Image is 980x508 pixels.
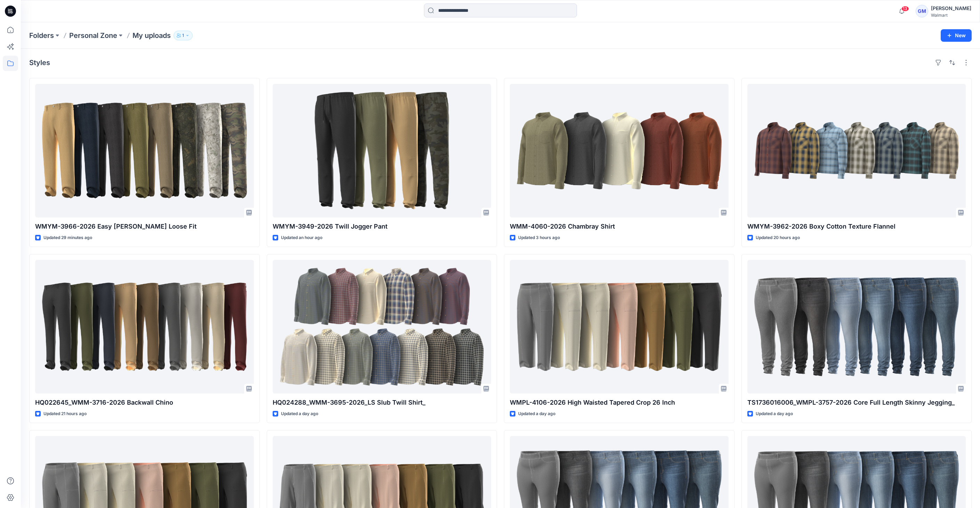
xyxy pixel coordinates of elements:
span: 13 [901,6,909,11]
a: HQ022645_WMM-3716-2026 Backwall Chino [35,260,254,394]
p: WMYM-3962-2026 Boxy Cotton Texture Flannel [747,222,966,231]
div: Walmart [931,13,971,18]
p: Updated a day ago [281,410,318,418]
p: Updated 3 hours ago [518,234,560,241]
a: Folders [29,31,54,40]
p: Updated an hour ago [281,234,322,241]
p: Updated 20 hours ago [756,234,800,241]
p: 1 [182,32,184,39]
p: Updated 21 hours ago [43,410,87,418]
p: HQ024288_WMM-3695-2026_LS Slub Twill Shirt_ [273,398,491,407]
p: WMPL-4106-2026 High Waisted Tapered Crop 26 Inch [510,398,729,407]
a: HQ024288_WMM-3695-2026_LS Slub Twill Shirt_ [273,260,491,394]
p: HQ022645_WMM-3716-2026 Backwall Chino [35,398,254,407]
a: TS1736016006_WMPL-3757-2026 Core Full Length Skinny Jegging_ [747,260,966,394]
a: WMPL-4106-2026 High Waisted Tapered Crop 26 Inch [510,260,729,394]
div: [PERSON_NAME] [931,4,971,13]
p: TS1736016006_WMPL-3757-2026 Core Full Length Skinny Jegging_ [747,398,966,407]
p: Updated a day ago [518,410,555,418]
a: WMYM-3949-2026 Twill Jogger Pant [273,84,491,217]
p: Updated 29 minutes ago [43,234,92,241]
button: New [941,29,972,42]
p: Updated a day ago [756,410,793,418]
h4: Styles [29,58,50,67]
p: WMM-4060-2026 Chambray Shirt [510,222,729,231]
a: WMM-4060-2026 Chambray Shirt [510,84,729,217]
a: WMYM-3962-2026 Boxy Cotton Texture Flannel [747,84,966,217]
button: 1 [174,31,193,40]
p: My uploads [132,31,171,40]
a: Personal Zone [69,31,117,40]
div: GM [916,5,928,17]
p: WMYM-3949-2026 Twill Jogger Pant [273,222,491,231]
a: WMYM-3966-2026 Easy Carpenter Loose Fit [35,84,254,217]
p: WMYM-3966-2026 Easy [PERSON_NAME] Loose Fit [35,222,254,231]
